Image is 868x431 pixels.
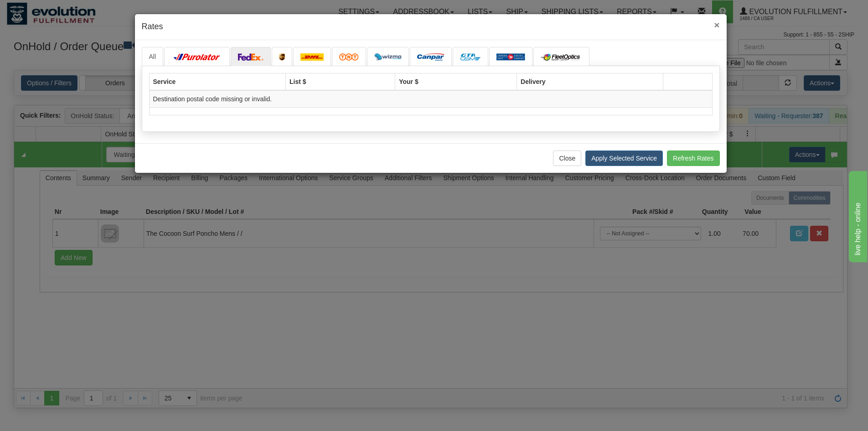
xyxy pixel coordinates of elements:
[300,53,324,61] img: dhl.png
[714,20,719,30] button: Close
[460,53,481,61] img: CarrierLogo_10191.png
[585,151,663,166] button: Apply Selected Service
[541,53,582,61] img: CarrierLogo_10182.png
[714,20,719,30] span: ×
[149,90,712,108] td: Destination postal code missing or invalid.
[286,73,395,90] th: List $
[142,21,720,33] h4: Rates
[667,151,719,166] button: Refresh Rates
[374,53,402,61] img: wizmo.png
[496,53,525,61] img: Canada_post.png
[517,73,663,90] th: Delivery
[339,53,359,61] img: tnt.png
[7,5,84,16] div: live help - online
[238,53,263,61] img: FedEx.png
[395,73,517,90] th: Your $
[553,151,581,166] button: Close
[279,53,285,61] img: ups.png
[171,53,222,61] img: purolator.png
[149,73,286,90] th: Service
[847,169,867,262] iframe: chat widget
[417,53,444,61] img: campar.png
[142,47,164,66] a: All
